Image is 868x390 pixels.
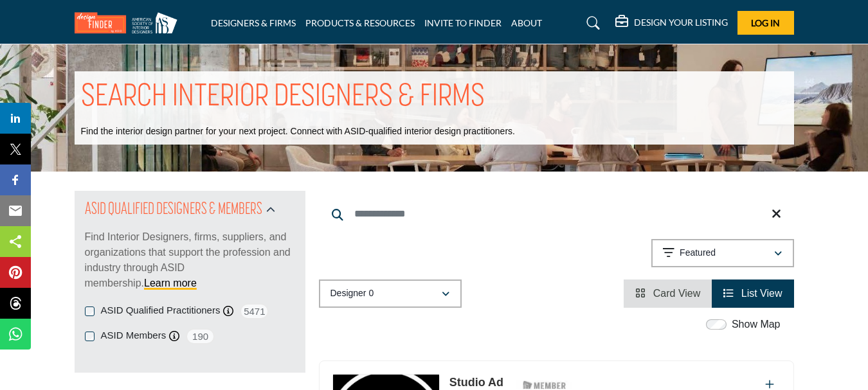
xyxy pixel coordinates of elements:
[85,306,95,316] input: ASID Qualified Practitioners checkbox
[186,328,215,344] span: 190
[712,279,793,308] li: List View
[449,376,503,389] a: Studio Ad
[81,125,515,138] p: Find the interior design partner for your next project. Connect with ASID-qualified interior desi...
[732,317,781,332] label: Show Map
[101,303,221,318] label: ASID Qualified Practitioners
[511,17,542,28] a: ABOUT
[651,239,794,267] button: Featured
[85,332,95,341] input: ASID Members checkbox
[240,303,269,319] span: 5471
[424,17,502,28] a: INVITE TO FINDER
[624,279,712,308] li: Card View
[723,288,782,299] a: View List
[144,278,197,288] a: Learn more
[319,199,794,229] input: Search Keyword
[319,279,462,308] button: Designer 0
[574,13,608,33] a: Search
[85,229,295,291] p: Find Interior Designers, firms, suppliers, and organizations that support the profession and indu...
[615,15,728,31] div: DESIGN YOUR LISTING
[737,11,794,35] button: Log In
[85,199,262,222] h2: ASID QUALIFIED DESIGNERS & MEMBERS
[330,287,374,300] p: Designer 0
[211,17,296,28] a: DESIGNERS & FIRMS
[75,12,184,33] img: Site Logo
[101,328,167,343] label: ASID Members
[741,288,782,299] span: List View
[635,288,700,299] a: View Card
[751,17,780,28] span: Log In
[765,379,774,390] a: Add To List
[305,17,415,28] a: PRODUCTS & RESOURCES
[81,78,485,118] h1: SEARCH INTERIOR DESIGNERS & FIRMS
[634,17,728,28] h5: DESIGN YOUR LISTING
[680,247,716,260] p: Featured
[653,288,701,299] span: Card View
